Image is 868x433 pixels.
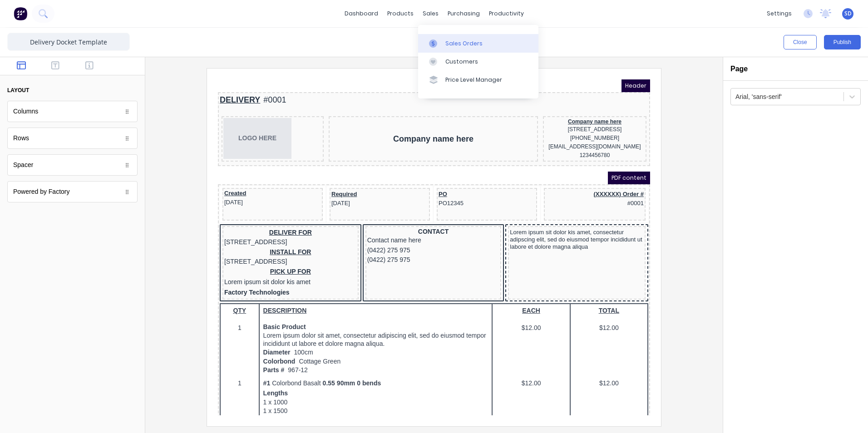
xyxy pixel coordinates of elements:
[221,110,317,129] div: POPO12345
[844,10,852,18] span: SD
[327,63,427,72] div: [EMAIL_ADDRESS][DOMAIN_NAME]
[445,58,478,66] div: Customers
[6,208,139,218] div: Factory Technologies
[7,83,138,98] button: layout
[445,76,502,84] div: Price Level Manager
[149,156,282,166] div: Contact name here
[418,7,443,20] div: sales
[328,110,426,129] div: (XXXXXX) Order ##0001
[340,7,383,20] a: dashboard
[2,145,430,224] div: DELIVER FOR[STREET_ADDRESS]INSTALL FOR[STREET_ADDRESS]PICK UP FORLorem ipsum sit dolor kis ametFa...
[5,39,104,79] div: LOGO HERE
[824,35,861,49] button: Publish
[113,54,318,64] div: Company name here
[418,53,538,71] a: Customers
[418,34,538,52] a: Sales Orders
[7,101,138,122] div: Columns
[149,148,282,157] div: CONTACT
[7,128,138,149] div: Rows
[2,107,430,145] div: Created[DATE]Required[DATE]POPO12345(XXXXXX) Order ##0001
[13,187,70,197] div: Powered by Factory
[327,46,427,54] div: [STREET_ADDRESS]
[7,86,29,94] div: layout
[7,33,130,51] input: Enter template name here
[13,133,29,143] div: Rows
[383,7,418,20] div: products
[7,154,138,176] div: Spacer
[14,7,27,20] img: Factory
[149,166,282,176] div: (0422) 275 975
[418,71,538,89] a: Price Level Manager
[484,7,528,20] div: productivity
[784,35,817,49] button: Close
[2,15,430,27] div: DELIVERY#0001
[445,39,483,48] div: Sales Orders
[113,110,210,129] div: Required[DATE]
[730,64,748,73] h2: Page
[6,110,103,127] div: Created[DATE]
[2,36,430,85] div: LOGO HERECompany name hereCompany name here[STREET_ADDRESS][PHONE_NUMBER][EMAIL_ADDRESS][DOMAIN_N...
[390,92,432,105] span: PDF content
[6,148,139,168] div: DELIVER FOR[STREET_ADDRESS]
[6,168,139,187] div: INSTALL FOR[STREET_ADDRESS]
[762,7,796,20] div: settings
[327,54,427,63] div: [PHONE_NUMBER]
[149,176,282,186] div: (0422) 275 975
[327,39,427,46] div: Company name here
[443,7,484,20] div: purchasing
[13,160,33,170] div: Spacer
[7,181,138,202] div: Powered by Factory
[13,107,38,116] div: Columns
[327,72,427,80] div: 1234456780
[292,148,426,172] div: Lorem ipsum sit dolor kis amet, consectetur adipscing elit, sed do eiusmod tempor incididunt ut l...
[6,187,139,209] div: PICK UP FORLorem ipsum sit dolor kis amet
